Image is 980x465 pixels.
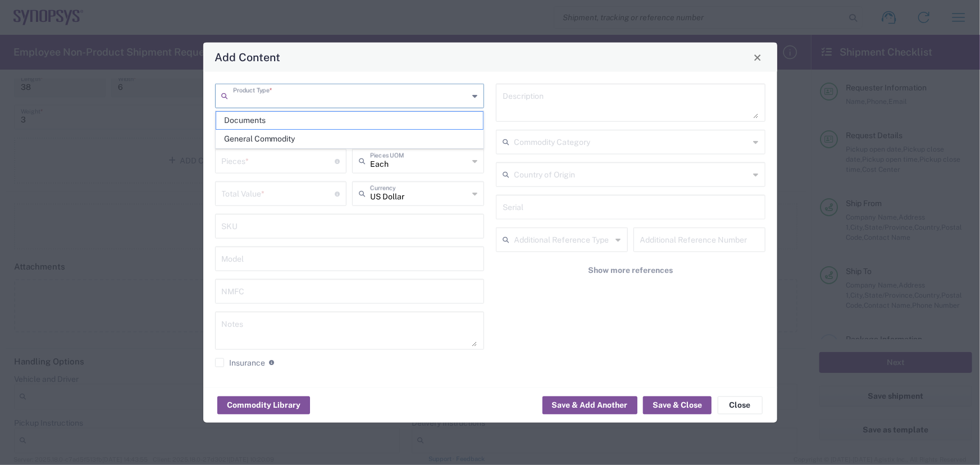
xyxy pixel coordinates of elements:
[643,396,712,414] button: Save & Close
[216,130,484,148] span: General Commodity
[718,396,763,414] button: Close
[215,49,280,65] h4: Add Content
[217,396,310,414] button: Commodity Library
[588,265,673,276] span: Show more references
[543,396,637,414] button: Save & Add Another
[216,112,484,129] span: Documents
[750,49,765,65] button: Close
[215,358,266,367] label: Insurance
